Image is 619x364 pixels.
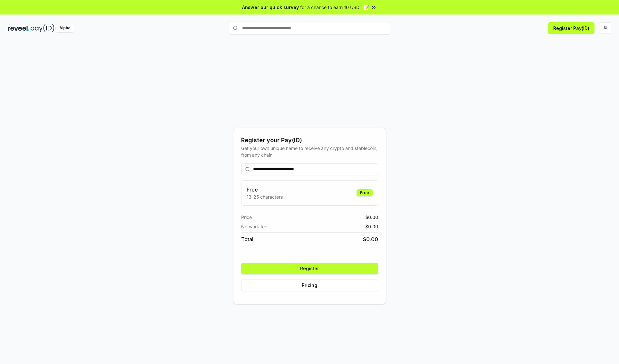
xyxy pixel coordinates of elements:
[241,280,378,291] button: Pricing
[241,223,267,230] span: Network fee
[300,4,369,11] span: for a chance to earn 10 USDT 📝
[56,24,74,32] div: Alpha
[241,136,378,145] div: Register your Pay(ID)
[241,145,378,158] div: Get your own unique name to receive any crypto and stablecoin, from any chain
[365,214,378,221] span: $ 0.00
[247,186,283,193] h3: Free
[365,223,378,230] span: $ 0.00
[31,24,54,32] img: pay_id
[8,24,29,32] img: reveel_dark
[363,235,378,243] span: $ 0.00
[357,189,373,196] div: Free
[242,4,299,11] span: Answer our quick survey
[247,193,283,200] p: 13-25 characters
[241,235,253,243] span: Total
[548,22,594,34] button: Register Pay(ID)
[241,263,378,274] button: Register
[241,214,252,221] span: Price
